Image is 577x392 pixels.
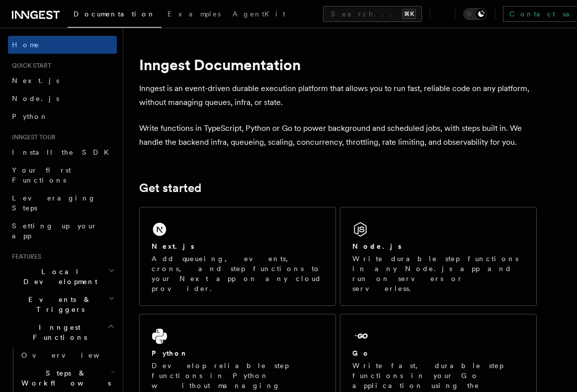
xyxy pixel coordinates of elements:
button: Local Development [8,263,117,291]
a: Home [8,36,117,54]
span: Steps & Workflows [17,368,111,388]
span: Your first Functions [12,166,71,184]
a: Leveraging Steps [8,189,117,217]
span: Node.js [12,95,59,102]
button: Search...⌘K [323,6,422,22]
a: AgentKit [227,3,291,27]
p: Write durable step functions in any Node.js app and run on servers or serverless. [352,254,524,294]
span: Features [8,253,41,261]
span: AgentKit [233,10,285,18]
a: Next.jsAdd queueing, events, crons, and step functions to your Next app on any cloud provider. [139,207,336,306]
a: Install the SDK [8,143,117,161]
span: Events & Triggers [8,294,108,314]
h2: Next.js [152,241,194,251]
p: Write functions in TypeScript, Python or Go to power background and scheduled jobs, with steps bu... [139,121,537,149]
button: Inngest Functions [8,318,117,346]
a: Examples [162,3,227,27]
a: Overview [17,346,117,364]
h2: Go [352,348,370,358]
kbd: ⌘K [402,9,416,19]
h1: Inngest Documentation [139,56,537,74]
span: Python [12,112,48,120]
a: Get started [139,181,201,195]
span: Overview [21,351,124,359]
a: Python [8,107,117,125]
a: Documentation [68,3,162,28]
h2: Python [152,348,188,358]
button: Events & Triggers [8,291,117,318]
span: Setting up your app [12,222,97,240]
span: Leveraging Steps [12,194,96,212]
span: Install the SDK [12,148,115,156]
span: Home [12,40,40,50]
button: Toggle dark mode [463,8,487,20]
p: Inngest is an event-driven durable execution platform that allows you to run fast, reliable code ... [139,82,537,109]
a: Next.js [8,72,117,90]
span: Local Development [8,267,108,287]
h2: Node.js [352,241,402,251]
p: Add queueing, events, crons, and step functions to your Next app on any cloud provider. [152,254,324,294]
span: Documentation [74,10,156,18]
span: Next.js [12,77,59,85]
span: Inngest tour [8,133,56,141]
a: Your first Functions [8,161,117,189]
a: Setting up your app [8,217,117,245]
a: Node.js [8,90,117,107]
button: Steps & Workflows [17,364,117,392]
span: Examples [167,10,221,18]
a: Node.jsWrite durable step functions in any Node.js app and run on servers or serverless. [340,207,537,306]
span: Quick start [8,62,51,70]
span: Inngest Functions [8,322,107,342]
